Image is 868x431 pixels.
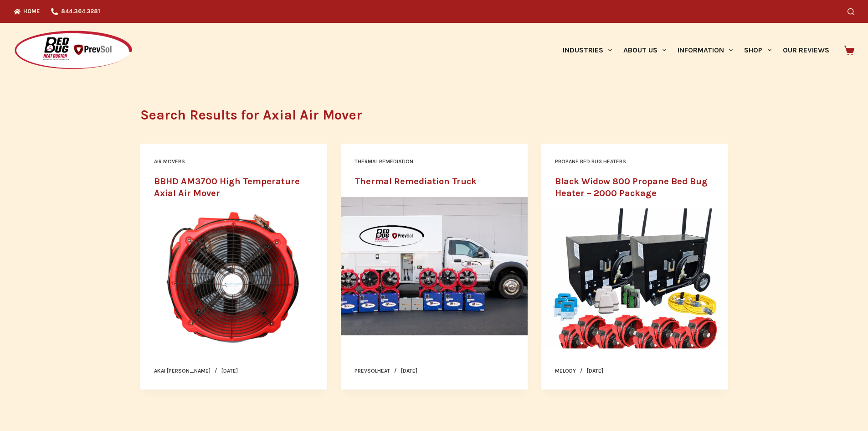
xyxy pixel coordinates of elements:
[555,158,626,165] a: Propane Bed Bug Heaters
[777,23,835,78] a: Our Reviews
[541,208,728,349] a: Black Widow 800 Propane Bed Bug Heater – 2000 Package
[555,368,576,374] a: Melody
[140,208,327,349] a: BBHD AM3700 High Temperature Axial Air Mover
[221,368,238,374] time: [DATE]
[587,368,603,374] time: [DATE]
[555,176,708,198] a: Black Widow 800 Propane Bed Bug Heater – 2000 Package
[739,23,777,78] a: Shop
[541,208,728,349] img: Black Widow 800 Propane Bed Bug Heater to treat 2,000 square feet
[557,23,617,78] a: Industries
[557,23,835,78] nav: Primary
[341,197,528,337] a: Thermal Remediation Truck
[341,197,528,337] img: Bed Bug Heat Doctor thermal remediation truck with 6 480-volt heaters and 12 axial fans
[354,176,477,187] a: Thermal Remediation Truck
[541,208,728,349] picture: BlackWidow800_2000pkg
[140,208,327,349] img: BBHD Axial Fan_front
[617,23,672,78] a: About Us
[140,105,728,125] h1: Search Results for Axial Air Mover
[154,158,185,165] a: Air Movers
[401,368,417,374] time: [DATE]
[154,176,300,198] a: BBHD AM3700 High Temperature Axial Air Mover
[354,158,413,165] a: Thermal Remediation
[14,30,133,71] img: Prevsol/Bed Bug Heat Doctor
[154,368,211,374] a: Akai [PERSON_NAME]
[354,368,390,374] a: prevsolheat
[672,23,739,78] a: Information
[847,8,854,15] button: Search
